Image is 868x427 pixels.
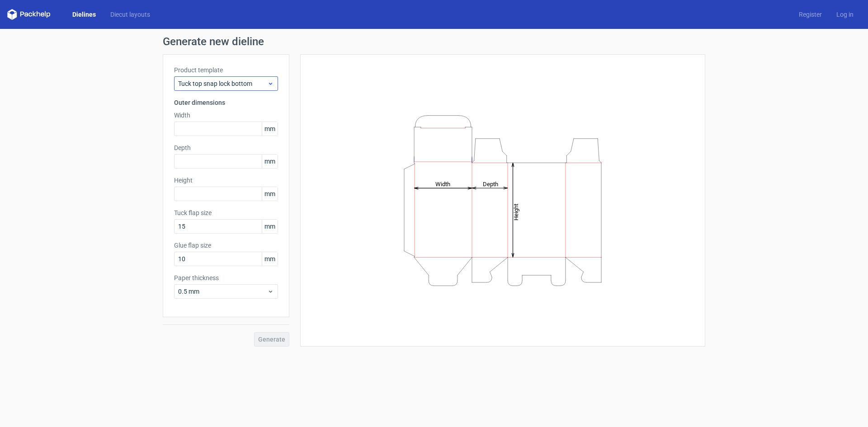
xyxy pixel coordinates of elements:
[262,220,278,233] span: mm
[262,122,278,136] span: mm
[174,208,278,217] label: Tuck flap size
[435,180,450,187] tspan: Width
[178,79,267,88] span: Tuck top snap lock bottom
[792,10,829,19] a: Register
[513,203,519,220] tspan: Height
[262,155,278,168] span: mm
[163,36,705,47] h1: Generate new dieline
[829,10,861,19] a: Log in
[65,10,103,19] a: Dielines
[174,98,278,107] h3: Outer dimensions
[174,111,278,120] label: Width
[174,241,278,250] label: Glue flap size
[174,273,278,282] label: Paper thickness
[103,10,157,19] a: Diecut layouts
[178,287,267,296] span: 0.5 mm
[483,180,498,187] tspan: Depth
[262,187,278,201] span: mm
[174,66,278,75] label: Product template
[174,143,278,152] label: Depth
[262,252,278,266] span: mm
[174,176,278,185] label: Height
